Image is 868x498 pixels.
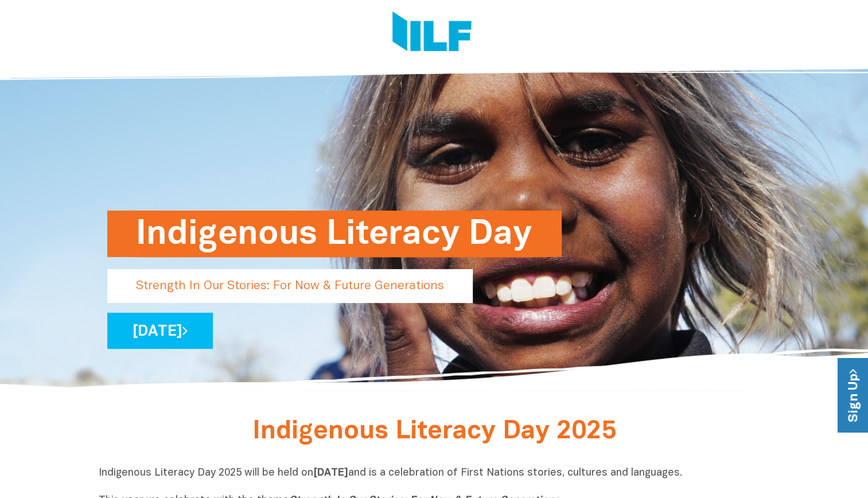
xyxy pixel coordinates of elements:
[136,211,533,257] h1: Indigenous Literacy Day
[392,11,472,55] img: Logo
[252,420,616,443] span: Indigenous Literacy Day 2025
[107,269,473,303] p: Strength In Our Stories: For Now & Future Generations
[107,313,213,349] a: [DATE]
[313,468,348,478] b: [DATE]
